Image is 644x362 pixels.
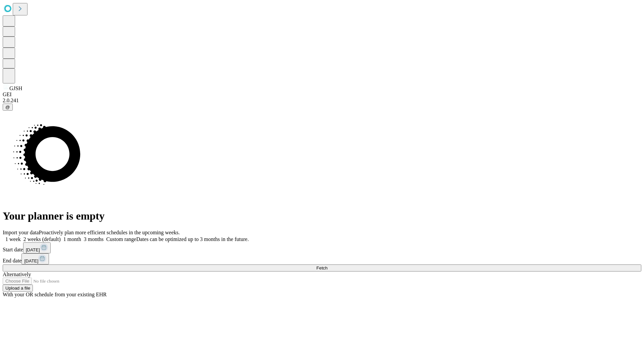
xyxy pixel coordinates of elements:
button: [DATE] [23,242,51,253]
button: Upload a file [3,285,33,292]
span: @ [5,105,10,110]
span: Custom range [106,236,136,242]
button: @ [3,104,13,111]
span: Dates can be optimized up to 3 months in the future. [136,236,249,242]
span: 2 weeks (default) [23,236,61,242]
span: 3 months [84,236,104,242]
span: Import your data [3,230,39,235]
div: End date [3,253,641,264]
div: Start date [3,242,641,253]
span: 1 month [63,236,81,242]
button: [DATE] [21,253,49,264]
span: [DATE] [24,258,38,263]
span: With your OR schedule from your existing EHR [3,292,107,297]
span: [DATE] [26,247,40,252]
span: Alternatively [3,271,31,277]
span: 1 week [5,236,21,242]
div: GEI [3,92,641,98]
button: Fetch [3,264,641,271]
span: GJSH [9,85,22,91]
h1: Your planner is empty [3,210,641,222]
div: 2.0.241 [3,98,641,104]
span: Fetch [316,265,327,270]
span: Proactively plan more efficient schedules in the upcoming weeks. [39,230,180,235]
